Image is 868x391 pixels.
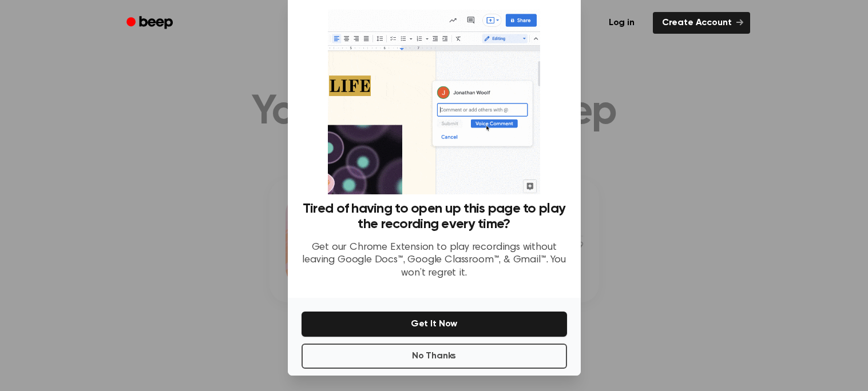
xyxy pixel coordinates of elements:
[302,201,567,232] h3: Tired of having to open up this page to play the recording every time?
[328,10,540,194] img: Beep extension in action
[302,241,567,280] p: Get our Chrome Extension to play recordings without leaving Google Docs™, Google Classroom™, & Gm...
[118,12,183,34] a: Beep
[653,12,750,34] a: Create Account
[302,312,567,337] button: Get It Now
[302,344,567,369] button: No Thanks
[597,10,646,36] a: Log in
